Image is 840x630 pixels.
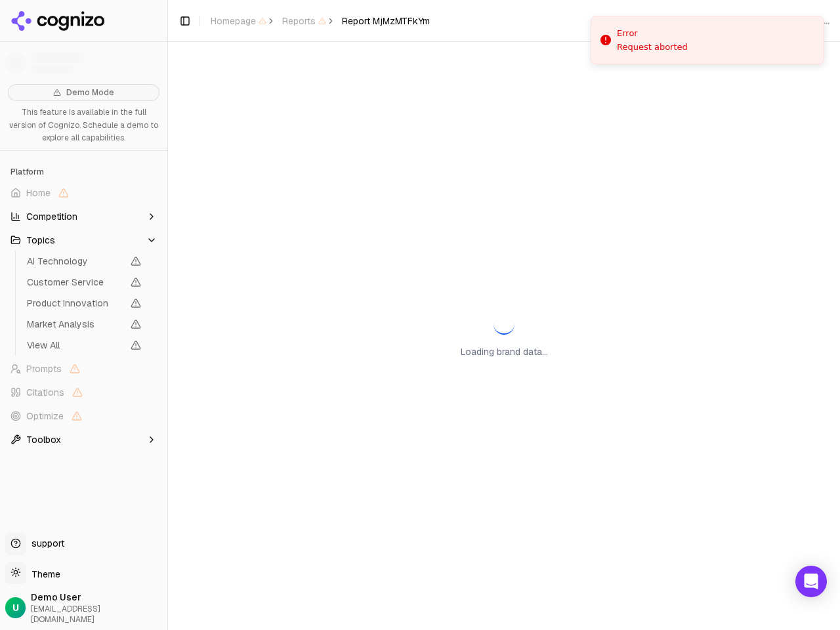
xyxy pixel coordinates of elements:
[26,537,64,550] span: support
[5,230,162,251] button: Topics
[617,41,688,53] div: Request aborted
[31,591,162,604] span: Demo User
[31,604,162,625] span: [EMAIL_ADDRESS][DOMAIN_NAME]
[26,409,64,423] span: Optimize
[26,210,77,223] span: Competition
[617,27,688,40] div: Error
[8,106,159,145] p: This feature is available in the full version of Cognizo. Schedule a demo to explore all capabili...
[342,14,430,28] span: Report MjMzMTFkYm
[461,345,548,358] p: Loading brand data...
[211,14,430,28] nav: breadcrumb
[27,297,123,310] span: Product Innovation
[12,601,19,614] span: U
[26,234,55,247] span: Topics
[26,386,64,399] span: Citations
[66,87,114,98] span: Demo Mode
[27,255,123,268] span: AI Technology
[26,433,61,446] span: Toolbox
[26,186,51,199] span: Home
[26,362,62,375] span: Prompts
[5,429,162,450] button: Toolbox
[27,276,123,289] span: Customer Service
[5,161,162,182] div: Platform
[282,14,326,28] span: Reports
[27,318,123,331] span: Market Analysis
[5,206,162,227] button: Competition
[27,339,123,352] span: View All
[795,566,827,597] div: Open Intercom Messenger
[211,14,266,28] span: Homepage
[26,568,60,580] span: Theme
